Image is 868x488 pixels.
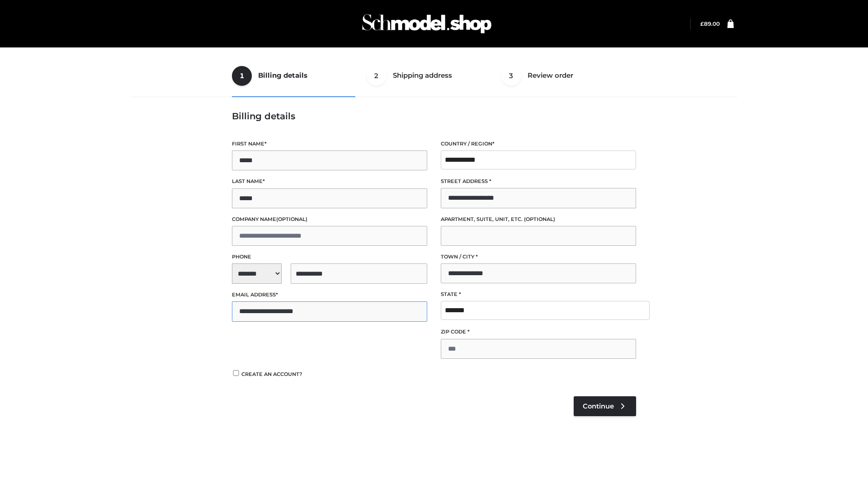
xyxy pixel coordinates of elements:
span: Create an account? [241,371,302,377]
label: First name [232,140,427,148]
label: Street address [441,177,636,186]
label: Company name [232,215,427,224]
span: £ [700,20,704,27]
label: State [441,290,636,299]
label: Apartment, suite, unit, etc. [441,215,636,224]
bdi: 89.00 [700,20,720,27]
span: Continue [583,402,614,410]
label: Email address [232,291,427,299]
label: ZIP Code [441,328,636,336]
img: Schmodel Admin 964 [359,6,495,42]
input: Create an account? [232,370,240,376]
label: Town / City [441,253,636,261]
span: (optional) [524,216,555,222]
label: Country / Region [441,140,636,148]
span: (optional) [276,216,307,222]
label: Phone [232,253,427,261]
a: Continue [574,396,636,416]
label: Last name [232,177,427,186]
a: £89.00 [700,20,720,27]
h3: Billing details [232,111,636,122]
